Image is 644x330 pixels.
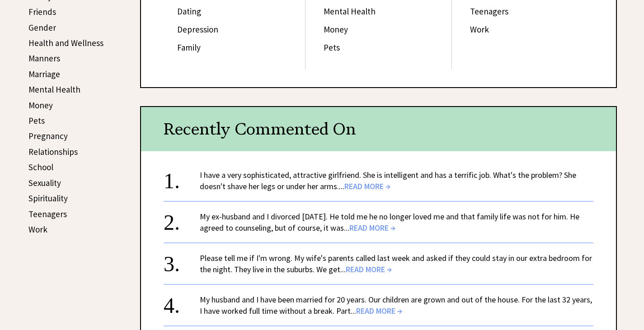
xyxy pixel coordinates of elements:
[177,42,201,53] a: Family
[324,42,340,53] a: Pets
[28,209,67,219] a: Teenagers
[324,6,376,17] a: Mental Health
[356,306,402,316] span: READ MORE →
[28,115,45,126] a: Pets
[28,6,56,17] a: Friends
[28,193,68,204] a: Spirituality
[200,211,579,233] a: My ex-husband and I divorced [DATE]. He told me he no longer loved me and that family life was no...
[200,170,576,191] a: I have a very sophisticated, attractive girlfriend. She is intelligent and has a terrific job. Wh...
[324,24,348,35] a: Money
[200,294,592,316] a: My husband and I have been married for 20 years. Our children are grown and out of the house. For...
[346,264,392,274] span: READ MORE →
[28,146,78,157] a: Relationships
[28,53,60,64] a: Manners
[28,100,53,111] a: Money
[470,24,489,35] a: Work
[470,6,508,17] a: Teenagers
[141,107,616,151] div: Recently Commented On
[28,69,60,79] a: Marriage
[28,84,80,95] a: Mental Health
[28,130,68,141] a: Pregnancy
[177,6,201,17] a: Dating
[28,162,53,172] a: School
[349,223,395,233] span: READ MORE →
[28,177,61,188] a: Sexuality
[200,253,592,274] a: Please tell me if I'm wrong. My wife's parents called last week and asked if they could stay in o...
[28,224,47,235] a: Work
[28,37,103,48] a: Health and Wellness
[164,211,200,228] div: 2.
[164,294,200,311] div: 4.
[164,252,200,269] div: 3.
[164,169,200,186] div: 1.
[28,22,56,33] a: Gender
[344,181,390,191] span: READ MORE →
[177,24,218,35] a: Depression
